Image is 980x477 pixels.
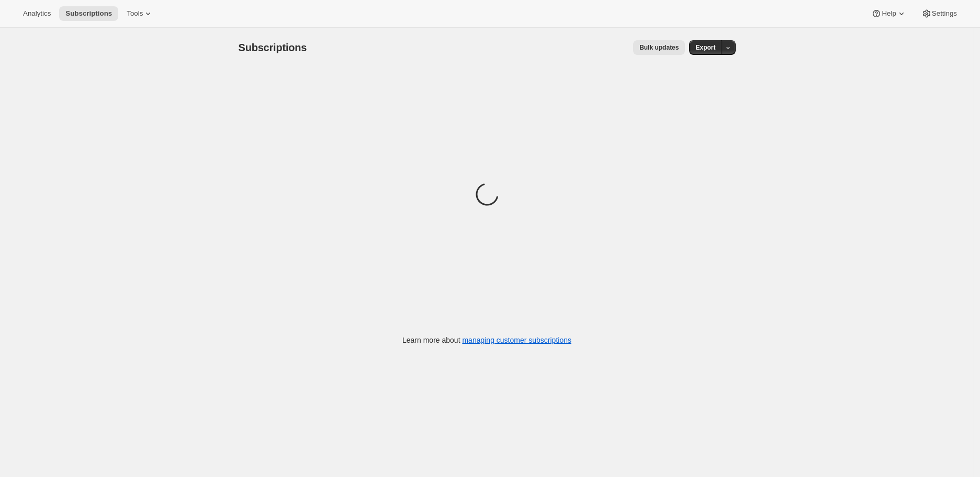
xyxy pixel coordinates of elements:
span: Settings [932,9,957,18]
p: Learn more about [402,335,571,345]
a: managing customer subscriptions [462,336,571,344]
span: Subscriptions [239,42,307,53]
span: Subscriptions [65,9,112,18]
button: Settings [915,6,963,21]
span: Tools [127,9,143,18]
span: Analytics [23,9,51,18]
button: Subscriptions [59,6,118,21]
button: Bulk updates [633,40,685,55]
button: Help [865,6,913,21]
span: Bulk updates [639,43,679,52]
button: Analytics [17,6,57,21]
span: Help [882,9,896,18]
button: Export [689,40,722,55]
button: Tools [120,6,160,21]
span: Export [695,43,715,52]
